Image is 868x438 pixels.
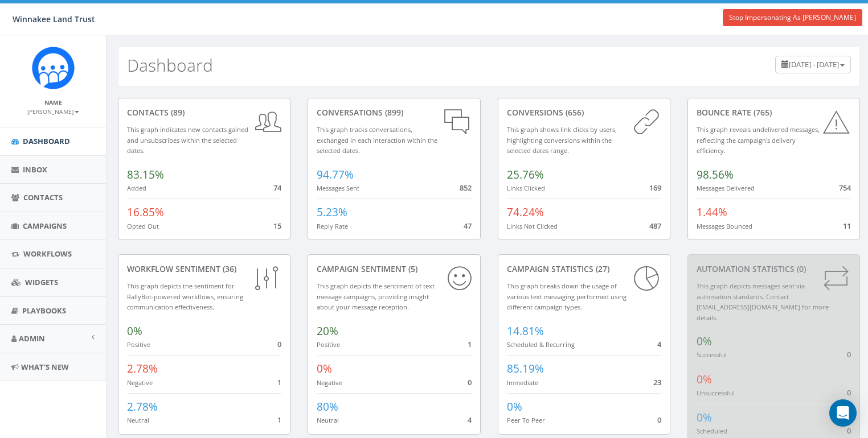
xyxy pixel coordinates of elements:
[317,399,338,414] span: 80%
[657,339,661,349] span: 4
[317,184,359,192] small: Messages Sent
[21,362,69,372] span: What's New
[507,125,617,155] small: This graph shows link clicks by users, highlighting conversions within the selected dates range.
[127,167,164,182] span: 83.15%
[127,125,248,155] small: This graph indicates new contacts gained and unsubscribes within the selected dates.
[507,184,545,192] small: Links Clicked
[273,221,281,231] span: 15
[317,222,348,230] small: Reply Rate
[839,183,851,193] span: 754
[847,349,851,360] span: 0
[317,378,342,387] small: Negative
[795,263,806,274] span: (0)
[507,222,558,230] small: Links Not Clicked
[127,361,158,376] span: 2.78%
[317,263,471,275] div: Campaign Sentiment
[169,107,185,118] span: (89)
[468,415,472,425] span: 4
[507,361,544,376] span: 85.19%
[507,107,661,118] div: conversions
[697,184,755,192] small: Messages Delivered
[317,324,338,338] span: 20%
[317,125,437,155] small: This graph tracks conversations, exchanged in each interaction within the selected dates.
[23,136,70,146] span: Dashboard
[507,167,544,182] span: 25.76%
[751,107,772,118] span: (765)
[317,282,435,311] small: This graph depicts the sentiment of text message campaigns, providing insight about your message ...
[277,377,281,387] span: 1
[127,222,159,230] small: Opted Out
[25,277,58,287] span: Widgets
[697,167,734,182] span: 98.56%
[468,377,472,387] span: 0
[847,387,851,398] span: 0
[273,183,281,193] span: 74
[127,205,164,220] span: 16.85%
[23,249,72,259] span: Workflows
[127,107,281,118] div: contacts
[657,415,661,425] span: 0
[127,184,146,192] small: Added
[127,282,243,311] small: This graph depicts the sentiment for RallyBot-powered workflows, ensuring communication effective...
[19,333,45,344] span: Admin
[697,222,752,230] small: Messages Bounced
[789,59,839,69] span: [DATE] - [DATE]
[32,47,75,89] img: Rally_Corp_Icon.png
[13,14,95,24] span: Winnakee Land Trust
[697,389,735,397] small: Unsuccessful
[22,305,66,316] span: Playbooks
[697,125,820,155] small: This graph reveals undelivered messages, reflecting the campaign's delivery efficiency.
[507,324,544,338] span: 14.81%
[127,399,158,414] span: 2.78%
[23,221,67,231] span: Campaigns
[649,183,661,193] span: 169
[317,167,354,182] span: 94.77%
[507,205,544,220] span: 74.24%
[697,205,727,220] span: 1.44%
[127,324,142,338] span: 0%
[697,410,712,425] span: 0%
[507,399,522,414] span: 0%
[507,263,661,275] div: Campaign Statistics
[697,427,727,435] small: Scheduled
[649,221,661,231] span: 487
[507,416,545,424] small: Peer To Peer
[277,415,281,425] span: 1
[317,361,332,376] span: 0%
[468,339,472,349] span: 1
[843,221,851,231] span: 11
[697,263,851,275] div: Automation Statistics
[317,416,339,424] small: Neutral
[697,282,829,322] small: This graph depicts messages sent via automation standards. Contact [EMAIL_ADDRESS][DOMAIN_NAME] f...
[127,340,150,349] small: Positive
[507,282,627,311] small: This graph breaks down the usage of various text messaging performed using different campaign types.
[464,221,472,231] span: 47
[127,416,149,424] small: Neutral
[317,107,471,118] div: conversations
[220,263,236,274] span: (36)
[563,107,584,118] span: (656)
[697,350,727,359] small: Successful
[507,378,538,387] small: Immediate
[723,9,862,26] a: Stop Impersonating As [PERSON_NAME]
[23,164,47,175] span: Inbox
[847,425,851,436] span: 0
[27,108,79,115] small: [PERSON_NAME]
[127,56,213,75] h2: Dashboard
[44,98,62,106] small: Name
[127,263,281,275] div: Workflow Sentiment
[653,377,661,387] span: 23
[406,263,417,274] span: (5)
[27,106,79,116] a: [PERSON_NAME]
[697,334,712,349] span: 0%
[593,263,609,274] span: (27)
[507,340,575,349] small: Scheduled & Recurring
[127,378,153,387] small: Negative
[277,339,281,349] span: 0
[460,183,472,193] span: 852
[317,205,347,220] span: 5.23%
[317,340,340,349] small: Positive
[383,107,403,118] span: (899)
[697,107,851,118] div: Bounce Rate
[697,372,712,387] span: 0%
